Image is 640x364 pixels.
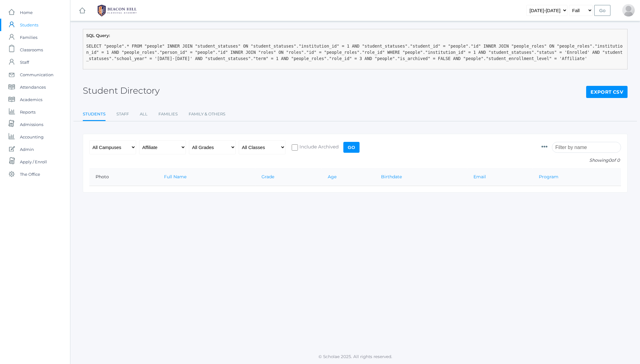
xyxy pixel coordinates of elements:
[20,68,54,81] span: Communication
[261,174,274,180] a: Grade
[552,142,621,153] input: Filter by name
[20,168,40,180] span: The Office
[158,108,178,120] a: Families
[20,118,43,131] span: Admissions
[298,143,339,151] span: Include Archived
[20,81,46,93] span: Attendances
[89,168,158,186] th: Photo
[473,174,486,180] a: Email
[20,156,47,168] span: Apply / Enroll
[20,93,42,106] span: Academics
[20,106,35,118] span: Reports
[20,56,29,68] span: Staff
[609,157,611,163] span: 0
[164,174,186,180] a: Full Name
[594,5,610,16] input: Go
[86,43,624,62] pre: SELECT "people".* FROM "people" INNER JOIN "student_statuses" ON "student_statuses"."institution_...
[20,131,44,143] span: Accounting
[20,31,37,44] span: Families
[20,6,33,19] span: Home
[292,144,298,151] input: Include Archived
[70,353,640,360] p: © Scholae 2025. All rights reserved.
[189,108,225,120] a: Family & Others
[116,108,129,120] a: Staff
[20,19,38,31] span: Students
[622,4,635,16] div: Jason Roberts
[20,44,43,56] span: Classrooms
[539,174,558,180] a: Program
[586,86,628,98] a: Export CSV
[20,143,34,156] span: Admin
[343,142,360,153] input: Go
[541,157,621,164] p: Showing of 0
[94,3,140,18] img: 1_BHCALogos-05.png
[381,174,402,180] a: Birthdate
[140,108,148,120] a: All
[83,108,106,121] a: Students
[328,174,336,180] a: Age
[86,33,110,38] strong: SQL Query:
[83,86,160,96] h2: Student Directory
